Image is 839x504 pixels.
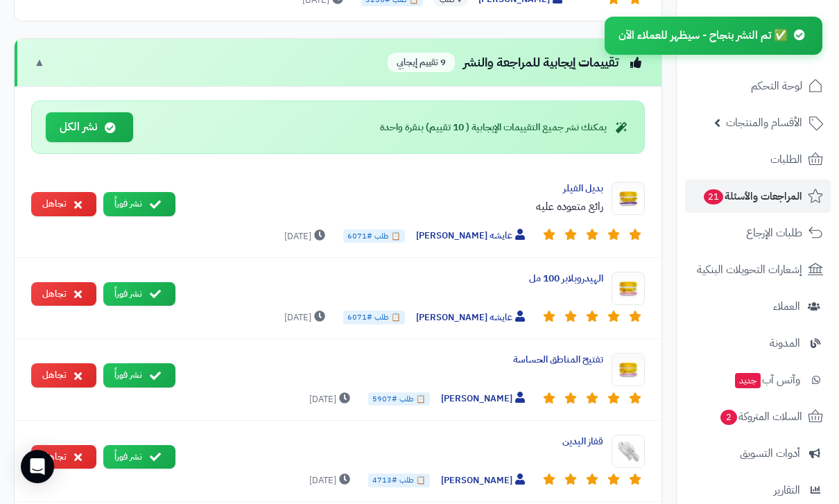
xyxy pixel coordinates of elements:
span: 2 [720,410,737,425]
img: Product [612,353,645,386]
span: لوحة التحكم [751,76,802,96]
span: 9 تقييم إيجابي [388,53,455,73]
a: وآتس آبجديد [685,363,831,397]
div: Open Intercom Messenger [21,450,54,483]
span: أدوات التسويق [740,444,800,463]
span: 📋 طلب #5907 [368,392,430,406]
span: الطلبات [770,150,802,169]
button: نشر فوراً [103,363,175,388]
img: Product [612,435,645,468]
span: ▼ [34,55,45,71]
span: وآتس آب [734,370,800,390]
a: العملاء [685,290,831,323]
span: [PERSON_NAME] [441,473,528,488]
a: أدوات التسويق [685,437,831,470]
a: لوحة التحكم [685,69,831,103]
a: المراجعات والأسئلة21 [685,180,831,213]
span: العملاء [773,297,800,316]
button: نشر فوراً [103,192,175,216]
span: التقارير [774,480,800,500]
span: السلات المتروكة [719,407,802,426]
button: تجاهل [31,282,96,306]
button: نشر الكل [46,112,133,142]
div: تفتيح المناطق الحساسة [187,353,603,367]
button: نشر فوراً [103,282,175,306]
div: بديل الفيلر [187,182,603,195]
span: [DATE] [309,473,354,487]
span: 📋 طلب #6071 [343,311,405,324]
span: إشعارات التحويلات البنكية [697,260,802,279]
span: [DATE] [309,392,354,406]
a: المدونة [685,327,831,360]
span: جديد [735,373,761,388]
div: الهيدروبلابر 100 مل [187,272,603,286]
span: طلبات الإرجاع [746,223,802,243]
a: الطلبات [685,143,831,176]
button: تجاهل [31,445,96,469]
span: عايشه [PERSON_NAME] [416,311,528,325]
span: المراجعات والأسئلة [702,186,802,206]
span: [PERSON_NAME] [441,392,528,406]
span: 📋 طلب #6071 [343,229,405,243]
button: تجاهل [31,192,96,216]
span: [DATE] [284,311,329,324]
div: تقييمات إيجابية للمراجعة والنشر [388,53,645,73]
button: تجاهل [31,363,96,388]
button: نشر فوراً [103,445,175,469]
a: إشعارات التحويلات البنكية [685,253,831,286]
span: [DATE] [284,229,329,243]
a: طلبات الإرجاع [685,216,831,250]
div: قفاز اليدين [187,435,603,449]
span: عايشه [PERSON_NAME] [416,229,528,243]
span: 📋 طلب #4713 [368,473,430,487]
span: 21 [704,189,723,205]
span: ✅ تم النشر بنجاح - سيظهر للعملاء الآن [619,27,788,44]
div: رائع متعوده عليه [187,198,603,215]
div: يمكنك نشر جميع التقييمات الإيجابية ( 10 تقييم) بنقرة واحدة [380,121,630,134]
img: Product [612,272,645,305]
span: المدونة [770,333,800,353]
img: Product [612,182,645,215]
span: الأقسام والمنتجات [726,113,802,132]
a: السلات المتروكة2 [685,400,831,433]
